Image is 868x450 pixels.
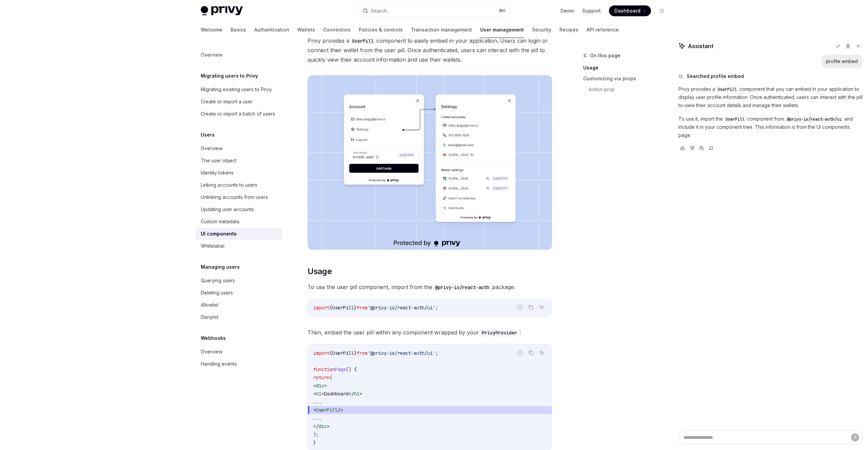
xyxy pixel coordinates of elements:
button: Searched profile embed [678,73,863,80]
span: '@privy-io/react-auth/ui' [368,350,435,356]
div: Create or import a batch of users [201,110,275,118]
div: Querying users [201,277,235,285]
h5: Webhooks [201,334,226,342]
span: </ [313,423,319,429]
a: Linking accounts to users [195,179,282,191]
button: Report incorrect code [516,303,525,312]
span: } [354,305,357,311]
span: ; [435,350,438,356]
a: Policies & controls [359,22,403,38]
span: ⌘ K [499,8,506,14]
div: profile embed [826,58,858,65]
code: UserPill [349,37,376,45]
span: </ [349,391,354,397]
div: The user object [201,157,237,165]
a: Action prop [589,84,673,95]
span: Privy provides a component to easily embed in your application. Users can login or connect their ... [308,36,552,64]
p: To use it, import the component from and include it in your component tree. This information is f... [678,115,863,139]
code: @privy-io/react-auth [432,284,492,291]
a: API reference [587,22,619,38]
span: () { [346,366,357,372]
span: function [313,366,335,372]
a: Create or import a user [195,96,282,108]
span: Assistant [688,42,713,50]
a: Unlinking accounts from users [195,191,282,203]
h5: Migrating users to Privy [201,72,258,80]
a: Handling events [195,358,282,370]
a: Denylist [195,311,282,323]
button: Report incorrect code [516,348,525,357]
span: ... [313,415,321,421]
span: UserPill [718,87,737,92]
a: Transaction management [411,22,472,38]
div: Search... [371,7,390,15]
span: UserPill [316,407,338,413]
a: Overview [195,49,282,61]
div: Unlinking accounts from users [201,193,268,201]
span: < [313,383,316,389]
a: The user object [195,155,282,167]
img: images/Userpill2.png [308,75,552,250]
span: UserPill [726,117,745,122]
div: Overview [201,348,222,356]
div: Custom metadata [201,218,239,226]
span: Usage [308,266,332,277]
span: Dashboard [614,7,640,14]
span: UserPill [332,305,354,311]
a: Customizing via props [583,73,673,84]
a: User management [480,22,524,38]
img: light logo [201,6,243,16]
span: /> [338,407,343,413]
a: Migrating existing users to Privy [195,83,282,96]
span: ; [435,305,438,311]
div: Handling events [201,360,237,368]
a: Connectors [323,22,351,38]
span: from [357,350,368,356]
a: Authentication [254,22,289,38]
div: Identity tokens [201,169,234,177]
a: Identity tokens [195,167,282,179]
a: Updating user accounts [195,203,282,216]
button: Ask AI [537,303,546,312]
span: return [313,374,330,381]
span: To use the user pill component, import from the package: [308,282,552,292]
span: ( [330,374,332,381]
a: Usage [583,62,673,73]
code: PrivyProvider [479,329,520,336]
div: Whitelabel [201,242,224,250]
a: Wallets [297,22,315,38]
span: h1 [354,391,359,397]
span: import [313,305,330,311]
div: Linking accounts to users [201,181,257,189]
a: Whitelabel [195,240,282,252]
div: Overview [201,51,222,59]
span: Then, embed the user pill within any component wrapped by your : [308,328,552,337]
h5: Users [201,131,215,139]
span: { [330,305,332,311]
span: UserPill [332,350,354,356]
div: Denylist [201,313,218,321]
div: Deleting users [201,289,233,297]
span: Page [335,366,346,372]
span: > [327,423,330,429]
span: @privy-io/react-auth/ui [787,117,842,122]
div: Overview [201,144,222,152]
div: Migrating existing users to Privy [201,85,272,94]
span: '@privy-io/react-auth/ui' [368,305,435,311]
span: > [359,391,362,397]
a: Basics [231,22,246,38]
a: Welcome [201,22,222,38]
a: Custom metadata [195,216,282,228]
button: Search...⌘K [358,5,510,17]
span: div [316,383,324,389]
p: Privy provides a component that you can embed in your application to display user profile informa... [678,85,863,109]
button: Toggle dark mode [656,5,667,16]
span: > [324,383,327,389]
a: Overview [195,142,282,155]
span: from [357,305,368,311]
span: { [330,350,332,356]
span: < [313,407,316,413]
span: h1 [316,391,321,397]
a: Recipes [559,22,578,38]
a: Create or import a batch of users [195,108,282,120]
